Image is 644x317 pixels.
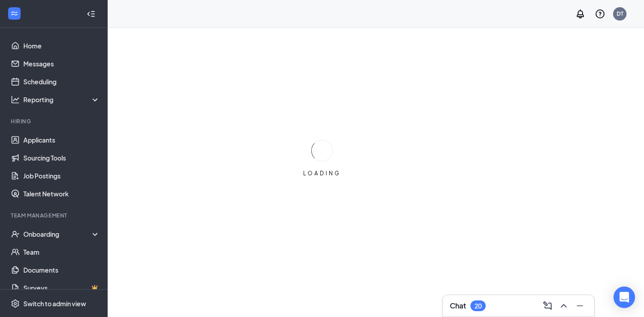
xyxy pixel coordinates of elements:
div: DT [617,10,623,17]
div: Open Intercom Messenger [614,287,635,308]
svg: Analysis [11,95,20,104]
button: Minimize [573,299,587,313]
svg: WorkstreamLogo [10,9,19,18]
svg: UserCheck [11,230,20,239]
div: 20 [474,302,482,310]
div: Reporting [23,95,100,104]
svg: Minimize [574,300,585,311]
svg: Collapse [87,9,96,18]
a: Home [23,37,100,55]
svg: QuestionInfo [595,9,605,19]
div: Team Management [11,212,98,219]
div: LOADING [300,169,344,177]
a: Sourcing Tools [23,149,100,167]
div: Onboarding [23,230,92,239]
a: Job Postings [23,167,100,185]
button: ComposeMessage [540,299,555,313]
svg: Notifications [575,9,586,19]
a: Documents [23,261,100,279]
div: Hiring [11,117,98,125]
button: ChevronUp [557,299,571,313]
svg: ChevronUp [558,300,569,311]
a: Messages [23,55,100,73]
a: SurveysCrown [23,279,100,297]
svg: Settings [11,299,20,308]
div: Switch to admin view [23,299,86,308]
a: Talent Network [23,185,100,203]
a: Team [23,243,100,261]
h3: Chat [450,301,466,311]
a: Applicants [23,131,100,149]
a: Scheduling [23,73,100,91]
svg: ComposeMessage [542,300,553,311]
